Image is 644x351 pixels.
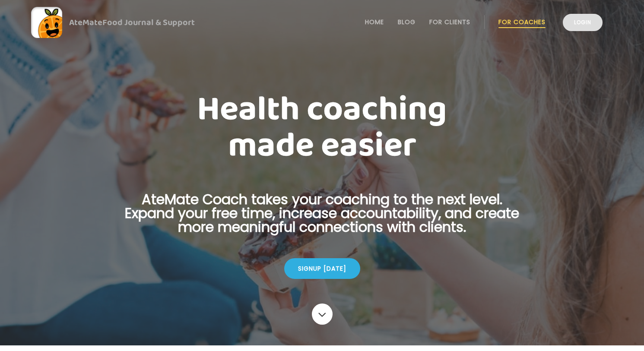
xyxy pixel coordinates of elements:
a: AteMateFood Journal & Support [31,7,613,38]
div: Signup [DATE] [284,258,360,279]
a: For Coaches [498,19,546,25]
h1: Health coaching made easier [111,92,533,164]
a: Home [365,19,384,25]
a: Blog [398,19,416,25]
div: AteMate [62,16,195,29]
a: For Clients [429,19,470,25]
a: Login [563,14,603,31]
span: Food Journal & Support [102,16,195,29]
p: AteMate Coach takes your coaching to the next level. Expand your free time, increase accountabili... [111,193,533,244]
